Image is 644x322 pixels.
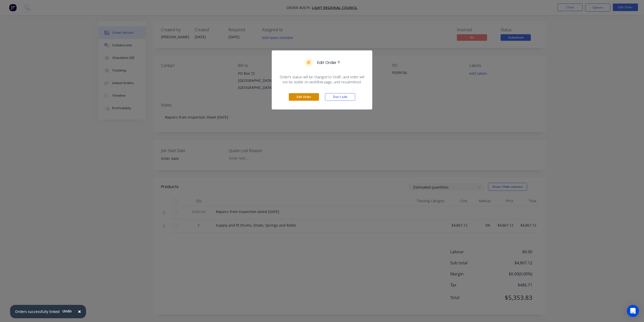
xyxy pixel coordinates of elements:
h5: Edit Order ? [317,60,340,66]
button: Undo [60,307,74,315]
button: Edit Order [289,93,319,101]
button: Don't edit [325,93,355,101]
div: Open Intercom Messenger [627,305,639,317]
span: Order’s status will be changed to ‘Draft’, and order will not be visible on workflow page, until ... [278,75,366,85]
button: Close [73,306,86,318]
div: Orders successfully linked [15,309,60,314]
span: × [78,308,81,315]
